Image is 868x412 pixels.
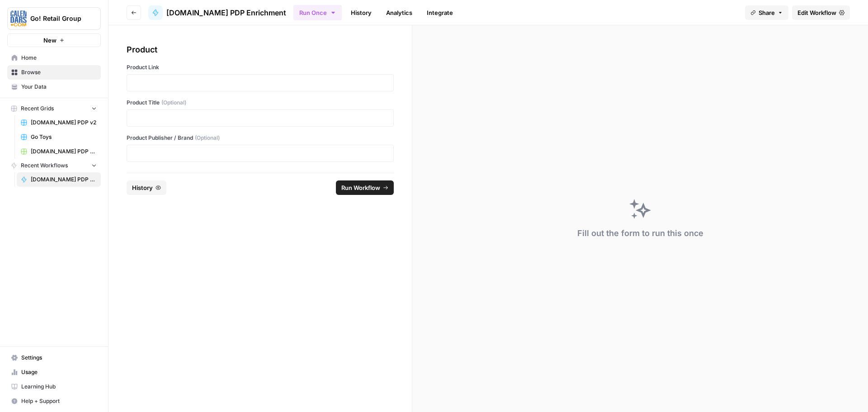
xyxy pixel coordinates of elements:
[132,183,153,192] span: History
[21,54,97,62] span: Home
[127,63,394,71] label: Product Link
[7,365,101,379] a: Usage
[7,102,101,115] button: Recent Grids
[31,133,97,141] span: Go Toys
[577,227,703,240] div: Fill out the form to run this once
[21,68,97,76] span: Browse
[792,5,850,20] a: Edit Workflow
[17,172,101,187] a: [DOMAIN_NAME] PDP Enrichment
[166,7,286,18] span: [DOMAIN_NAME] PDP Enrichment
[421,5,458,20] a: Integrate
[7,80,101,94] a: Your Data
[127,180,166,195] button: History
[21,383,97,391] span: Learning Hub
[161,99,186,107] span: (Optional)
[21,368,97,376] span: Usage
[7,379,101,394] a: Learning Hub
[30,14,85,23] span: Go! Retail Group
[127,99,394,107] label: Product Title
[31,175,97,184] span: [DOMAIN_NAME] PDP Enrichment
[10,10,27,27] img: Go! Retail Group Logo
[7,350,101,365] a: Settings
[345,5,377,20] a: History
[21,397,97,405] span: Help + Support
[17,130,101,144] a: Go Toys
[127,134,394,142] label: Product Publisher / Brand
[759,8,775,17] span: Share
[43,36,57,45] span: New
[341,183,380,192] span: Run Workflow
[7,33,101,47] button: New
[293,5,342,20] button: Run Once
[21,354,97,362] span: Settings
[336,180,394,195] button: Run Workflow
[381,5,418,20] a: Analytics
[7,65,101,80] a: Browse
[31,147,97,156] span: [DOMAIN_NAME] PDP Enrichment Grid
[7,51,101,65] a: Home
[745,5,788,20] button: Share
[17,115,101,130] a: [DOMAIN_NAME] PDP v2
[195,134,220,142] span: (Optional)
[7,394,101,408] button: Help + Support
[31,118,97,127] span: [DOMAIN_NAME] PDP v2
[127,43,394,56] div: Product
[7,7,101,30] button: Workspace: Go! Retail Group
[7,159,101,172] button: Recent Workflows
[21,83,97,91] span: Your Data
[17,144,101,159] a: [DOMAIN_NAME] PDP Enrichment Grid
[21,104,54,113] span: Recent Grids
[21,161,68,170] span: Recent Workflows
[797,8,836,17] span: Edit Workflow
[148,5,286,20] a: [DOMAIN_NAME] PDP Enrichment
